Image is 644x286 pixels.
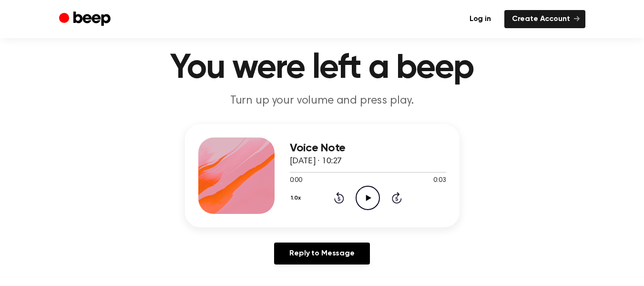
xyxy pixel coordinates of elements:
p: Turn up your volume and press play. [139,93,505,109]
a: Log in [462,10,499,28]
h1: You were left a beep [78,51,566,85]
span: [DATE] · 10:27 [290,157,342,166]
h3: Voice Note [290,142,446,155]
a: Create Account [504,10,585,28]
a: Reply to Message [274,243,369,265]
button: 1.0x [290,190,305,206]
a: Beep [59,10,113,29]
span: 0:00 [290,176,302,186]
span: 0:03 [433,176,446,186]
